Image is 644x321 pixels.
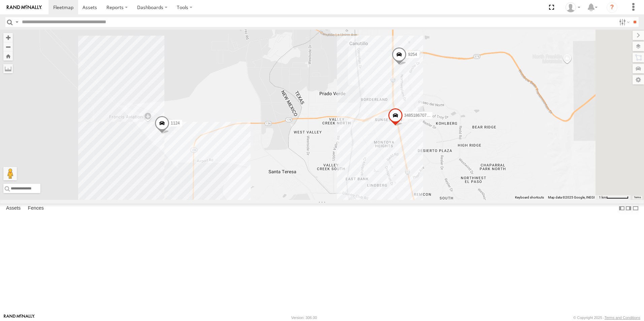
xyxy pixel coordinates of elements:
[3,64,13,73] label: Measure
[3,42,13,51] button: Zoom out
[597,195,631,200] button: Map Scale: 1 km per 62 pixels
[3,204,24,213] label: Assets
[3,51,13,61] button: Zoom Home
[4,314,35,321] a: Visit our Website
[563,2,583,12] div: foxconn f
[616,17,631,27] label: Search Filter Options
[618,204,625,213] label: Dock Summary Table to the Left
[7,5,42,10] img: rand-logo.svg
[3,33,13,42] button: Zoom in
[634,196,641,199] a: Terms (opens in new tab)
[404,113,431,118] span: 3485186707B8
[548,195,595,199] span: Map data ©2025 Google, INEGI
[171,121,180,126] span: 1124
[14,17,20,27] label: Search Query
[625,204,632,213] label: Dock Summary Table to the Right
[573,316,640,320] div: © Copyright 2025 -
[607,2,617,13] i: ?
[515,195,544,200] button: Keyboard shortcuts
[632,204,639,213] label: Hide Summary Table
[605,316,640,320] a: Terms and Conditions
[3,167,17,180] button: Drag Pegman onto the map to open Street View
[291,316,317,320] div: Version: 306.00
[408,52,417,57] span: 9254
[633,75,644,84] label: Map Settings
[25,204,47,213] label: Fences
[599,195,606,199] span: 1 km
